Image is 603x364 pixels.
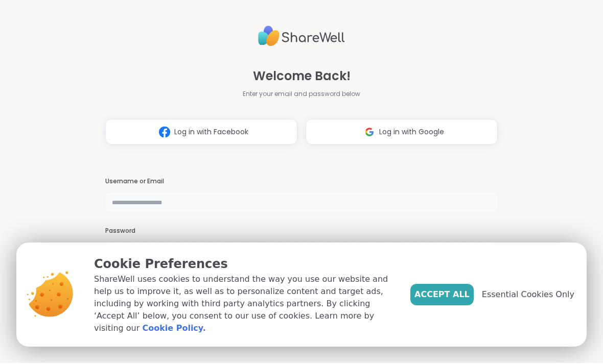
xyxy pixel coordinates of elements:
[253,68,351,86] span: Welcome Back!
[105,120,297,145] button: Log in with Facebook
[243,90,360,100] span: Enter your email and password below
[174,128,248,138] span: Log in with Facebook
[94,256,394,274] p: Cookie Preferences
[360,124,379,142] img: ShareWell Logomark
[482,289,574,302] span: Essential Cookies Only
[379,128,444,138] span: Log in with Google
[142,323,205,335] a: Cookie Policy.
[410,285,474,306] button: Accept All
[306,120,498,145] button: Log in with Google
[258,22,345,52] img: ShareWell Logo
[414,289,470,302] span: Accept All
[94,274,394,335] p: ShareWell uses cookies to understand the way you use our website and help us to improve it, as we...
[105,228,498,236] h3: Password
[155,124,174,142] img: ShareWell Logomark
[105,178,498,187] h3: Username or Email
